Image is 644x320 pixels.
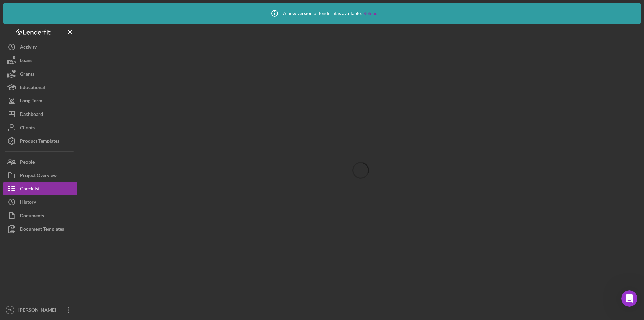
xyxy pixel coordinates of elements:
[3,209,77,222] button: Documents
[3,67,77,81] button: Grants
[20,134,59,149] div: Product Templates
[363,11,378,16] a: Reload
[20,222,64,237] div: Document Templates
[20,209,44,224] div: Documents
[621,290,637,307] iframe: Intercom live chat
[20,54,32,69] div: Loans
[3,222,77,236] button: Document Templates
[3,107,77,121] button: Dashboard
[20,121,35,136] div: Clients
[20,107,43,123] div: Dashboard
[20,94,42,109] div: Long-Term
[3,182,77,195] button: Checklist
[20,81,45,96] div: Educational
[3,303,77,317] button: CN[PERSON_NAME]
[3,94,77,107] button: Long-Term
[20,40,37,55] div: Activity
[3,40,77,54] button: Activity
[20,155,35,170] div: People
[3,121,77,134] button: Clients
[20,182,40,197] div: Checklist
[20,195,36,211] div: History
[266,5,378,22] div: A new version of lenderfit is available.
[17,303,60,318] div: [PERSON_NAME]
[3,155,77,169] button: People
[3,54,77,67] button: Loans
[3,134,77,148] button: Product Templates
[3,195,77,209] button: History
[3,169,77,182] button: Project Overview
[20,67,34,82] div: Grants
[20,169,57,184] div: Project Overview
[8,308,12,312] text: CN
[3,81,77,94] button: Educational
